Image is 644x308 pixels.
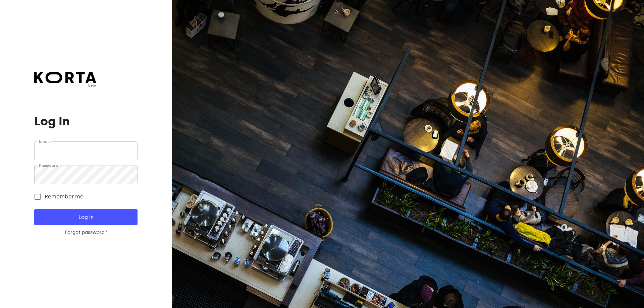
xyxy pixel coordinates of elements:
[34,209,137,225] button: Log In
[34,229,137,236] a: Forgot password?
[34,72,96,88] a: beta
[45,213,126,222] span: Log In
[34,72,96,83] img: Korta
[34,115,137,128] h1: Log In
[45,193,84,201] span: Remember me
[34,83,96,88] span: beta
